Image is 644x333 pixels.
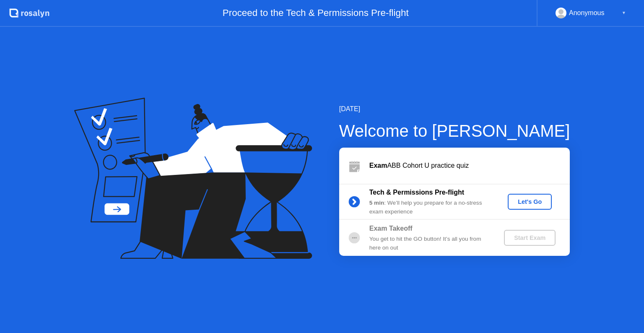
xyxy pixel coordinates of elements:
div: Let's Go [511,198,548,205]
b: Exam [369,162,387,169]
div: : We’ll help you prepare for a no-stress exam experience [369,199,490,216]
button: Start Exam [504,230,556,246]
b: 5 min [369,200,384,206]
div: Welcome to [PERSON_NAME] [339,118,570,143]
div: Start Exam [507,234,552,241]
div: Anonymous [569,8,605,18]
button: Let's Go [508,194,552,210]
b: Tech & Permissions Pre-flight [369,189,464,196]
div: ABB Cohort U practice quiz [369,161,570,171]
div: ▼ [622,8,626,18]
div: [DATE] [339,104,570,114]
b: Exam Takeoff [369,225,413,232]
div: You get to hit the GO button! It’s all you from here on out [369,235,490,252]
